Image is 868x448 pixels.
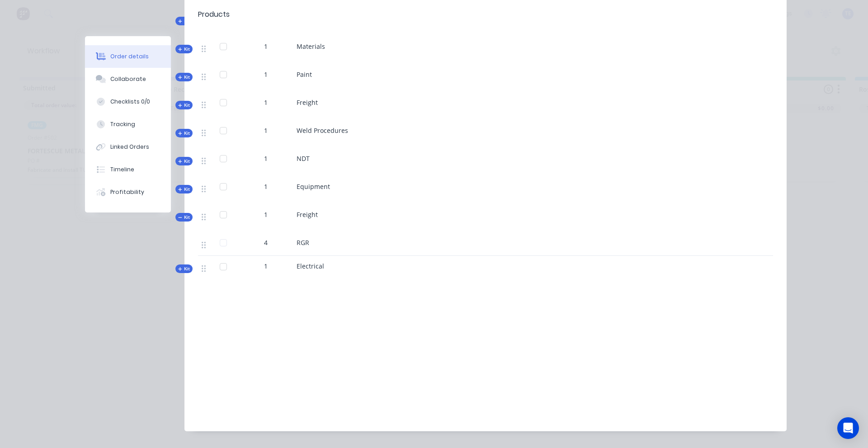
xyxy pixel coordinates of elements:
button: Order details [85,45,171,68]
div: Collaborate [110,75,146,83]
div: Open Intercom Messenger [837,417,859,439]
div: Kit [175,157,193,165]
span: Kit [178,158,190,165]
span: Kit [178,265,190,272]
div: Tracking [110,120,135,128]
div: Order details [110,52,149,61]
div: Linked Orders [110,143,149,151]
span: 1 [264,210,268,219]
span: Equipment [297,182,330,191]
div: Kit [175,129,193,137]
span: Kit [178,130,190,137]
span: Electrical [297,262,324,270]
span: Kit [178,186,190,193]
button: Checklists 0/0 [85,90,171,113]
span: Freight [297,210,318,219]
span: RGR [297,238,309,247]
button: Profitability [85,181,171,203]
span: 1 [264,126,268,135]
span: Kit [178,18,190,24]
button: Linked Orders [85,136,171,158]
span: Kit [178,46,190,52]
span: Materials [297,42,325,51]
div: Profitability [110,188,144,196]
button: Tracking [85,113,171,136]
span: Freight [297,98,318,107]
div: Kit [175,264,193,273]
span: Paint [297,70,312,79]
div: Kit [175,17,193,25]
span: 4 [264,238,268,247]
div: Products [198,9,230,20]
button: Timeline [85,158,171,181]
div: Timeline [110,165,134,174]
span: 1 [264,70,268,79]
div: Kit [175,73,193,81]
span: 1 [264,42,268,51]
span: 1 [264,98,268,107]
div: Kit [175,213,193,222]
span: 1 [264,182,268,191]
span: 1 [264,261,268,271]
span: Weld Procedures [297,126,348,135]
span: Kit [178,214,190,221]
span: NDT [297,154,310,163]
div: Kit [175,45,193,53]
span: Kit [178,102,190,108]
div: Kit [175,101,193,109]
span: Kit [178,74,190,80]
span: 1 [264,154,268,163]
button: Collaborate [85,68,171,90]
div: Kit [175,185,193,193]
div: Checklists 0/0 [110,98,150,106]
